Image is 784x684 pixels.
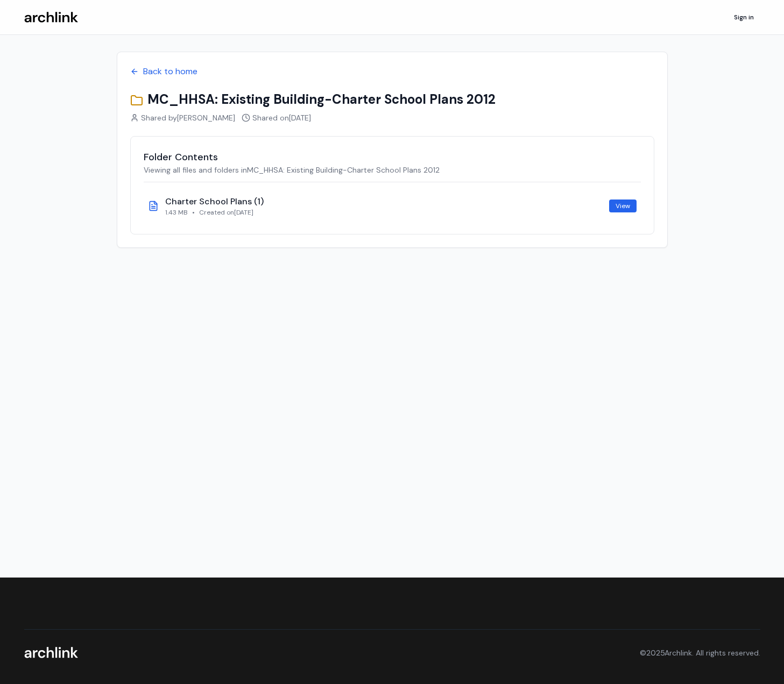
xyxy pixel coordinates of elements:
span: Shared by [PERSON_NAME] [141,112,235,123]
span: • [192,208,195,217]
span: 1.43 MB [165,208,188,217]
img: Archlink [24,647,78,658]
p: © 2025 Archlink. All rights reserved. [640,647,760,658]
h2: Folder Contents [144,149,641,165]
span: Shared on [DATE] [252,112,311,123]
div: Charter School Plans (1) [165,195,605,208]
a: View [609,199,637,212]
span: Created on [DATE] [199,208,253,217]
h1: MC_HHSA: Existing Building-Charter School Plans 2012 [130,91,654,108]
p: Viewing all files and folders in MC_HHSA: Existing Building-Charter School Plans 2012 [144,165,641,175]
a: Sign in [728,9,760,26]
a: Back to home [130,65,654,78]
img: Archlink [24,12,78,23]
